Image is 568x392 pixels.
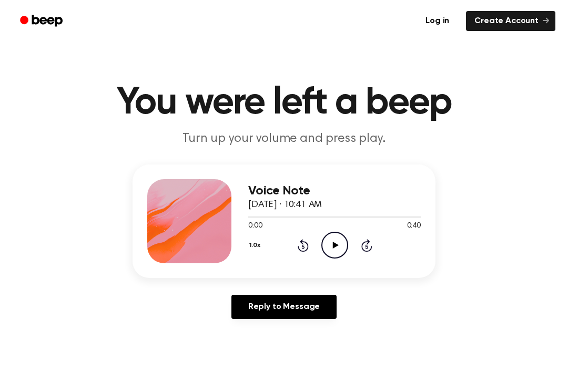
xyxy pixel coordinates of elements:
[82,130,486,148] p: Turn up your volume and press play.
[466,11,555,31] a: Create Account
[407,221,421,232] span: 0:40
[248,236,264,254] button: 1.0x
[15,84,553,122] h1: You were left a beep
[415,9,460,33] a: Log in
[13,11,72,32] a: Beep
[248,184,421,198] h3: Voice Note
[248,221,262,232] span: 0:00
[248,200,322,210] span: [DATE] · 10:41 AM
[231,295,337,319] a: Reply to Message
